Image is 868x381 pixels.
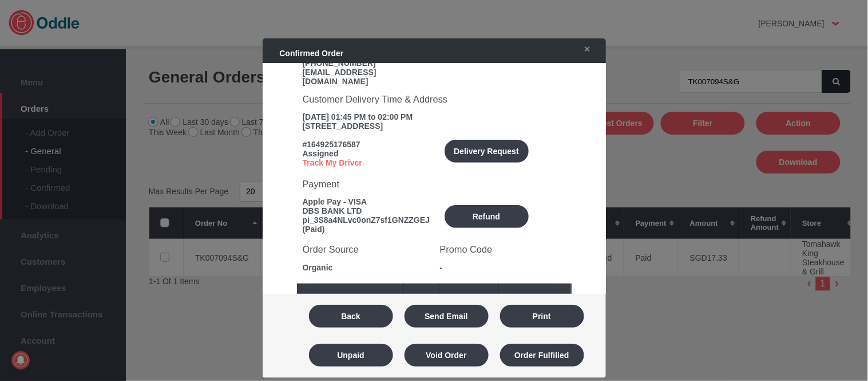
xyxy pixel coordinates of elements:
[498,284,571,315] th: Amount( )
[440,263,566,272] div: -
[309,344,393,367] button: Unpaid
[303,58,429,68] div: [PHONE_NUMBER]
[440,244,566,255] h3: Promo Code
[303,215,429,225] div: pi_3S8a4NLvc0onZ7sf1GNZZGEJ
[445,205,529,228] button: Refund
[303,140,429,149] div: #164925176587
[303,149,429,158] div: Assigned
[573,39,597,60] a: ✕
[309,305,393,328] button: Back
[303,68,429,86] div: [EMAIL_ADDRESS][DOMAIN_NAME]
[303,94,566,105] h3: Customer Delivery Time & Address
[403,284,439,315] th: Qty
[268,43,567,64] div: Confirmed Order
[445,140,529,163] button: Delivery Request
[303,206,429,215] div: DBS BANK LTD
[303,225,429,234] div: (Paid)
[303,197,429,206] div: Apple Pay - VISA
[500,305,584,328] button: Print
[500,344,584,367] button: Order Fulfilled
[297,284,403,315] th: Items
[405,305,489,328] button: Send Email
[303,263,429,272] div: Organic
[405,344,489,367] button: Void Order
[303,112,566,121] div: [DATE] 01:45 PM to 02:00 PM
[303,179,566,190] h3: Payment
[303,158,362,167] a: Track My Driver
[439,284,498,315] th: Unit( )
[303,244,429,255] h3: Order Source
[303,121,566,131] div: [STREET_ADDRESS]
